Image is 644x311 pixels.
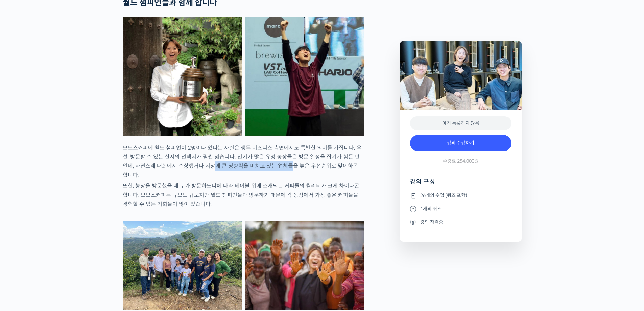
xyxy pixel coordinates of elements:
a: 대화 [45,215,87,231]
span: 홈 [21,225,25,230]
li: 강의 자격증 [410,218,511,226]
p: 모모스커피에 월드 챔피언이 2명이나 있다는 사실은 생두 비즈니스 측면에서도 특별한 의미를 가집니다. 우선, 방문할 수 있는 산지의 선택지가 훨씬 넓습니다. 인기가 많은 유명 ... [123,143,364,180]
div: 아직 등록하지 않음 [410,116,511,130]
span: 대화 [62,225,70,230]
a: 설정 [87,215,130,231]
li: 1개의 퀴즈 [410,205,511,213]
p: 또한, 농장을 방문했을 때 누가 방문하느냐에 따라 테이블 위에 소개되는 커피들의 퀄리티가 크게 차이나곤 합니다. 모모스커피는 규모도 규모지만 월드 챔피언들과 방문하기 때문에 ... [123,181,364,209]
a: 강의 수강하기 [410,135,511,151]
a: 홈 [2,215,45,231]
span: 설정 [104,225,113,230]
h4: 강의 구성 [410,178,511,191]
li: 26개의 수업 (퀴즈 포함) [410,192,511,200]
span: 수강료 254,000원 [443,158,479,164]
